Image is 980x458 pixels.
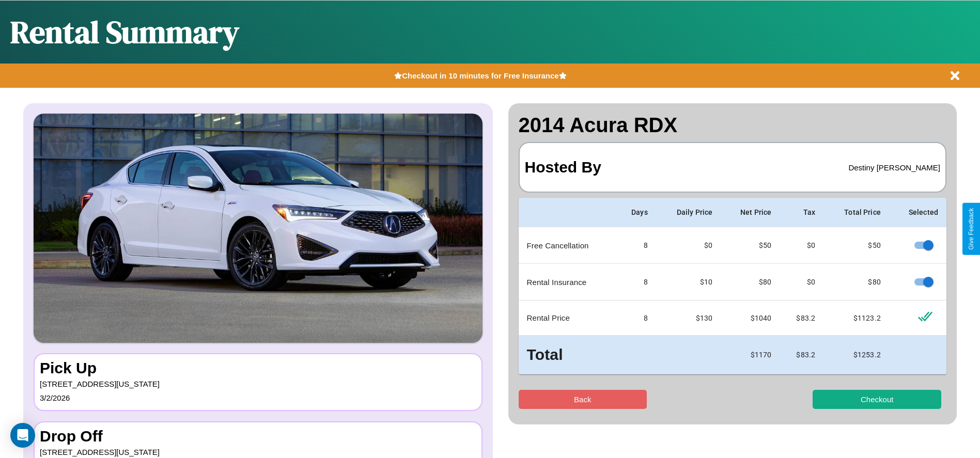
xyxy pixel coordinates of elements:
th: Daily Price [656,198,721,227]
p: Rental Insurance [527,275,608,289]
td: $0 [656,227,721,264]
td: $10 [656,264,721,301]
td: $ 83.2 [780,301,823,336]
td: 8 [615,301,656,336]
h3: Hosted By [525,148,601,186]
td: $ 50 [823,227,889,264]
b: Checkout in 10 minutes for Free Insurance [402,71,558,80]
td: $0 [780,264,823,301]
th: Selected [889,198,946,227]
th: Days [615,198,656,227]
p: Free Cancellation [527,239,608,252]
td: $ 80 [721,264,780,301]
h3: Total [527,344,608,366]
button: Checkout [813,390,941,409]
th: Tax [780,198,823,227]
div: Open Intercom Messenger [10,423,35,448]
h3: Pick Up [40,359,476,377]
td: $0 [780,227,823,264]
td: $ 80 [823,264,889,301]
h2: 2014 Acura RDX [519,114,947,137]
p: Destiny [PERSON_NAME] [848,161,940,175]
td: $ 1170 [721,336,780,374]
td: $ 130 [656,301,721,336]
p: 3 / 2 / 2026 [40,391,476,405]
td: $ 1040 [721,301,780,336]
h3: Drop Off [40,428,476,445]
button: Back [519,390,647,409]
td: 8 [615,227,656,264]
td: $ 83.2 [780,336,823,374]
td: 8 [615,264,656,301]
p: Rental Price [527,311,608,325]
th: Net Price [721,198,780,227]
th: Total Price [823,198,889,227]
h1: Rental Summary [10,11,239,53]
p: [STREET_ADDRESS][US_STATE] [40,377,476,391]
div: Give Feedback [968,208,975,250]
table: simple table [519,198,947,374]
td: $ 50 [721,227,780,264]
td: $ 1123.2 [823,301,889,336]
td: $ 1253.2 [823,336,889,374]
